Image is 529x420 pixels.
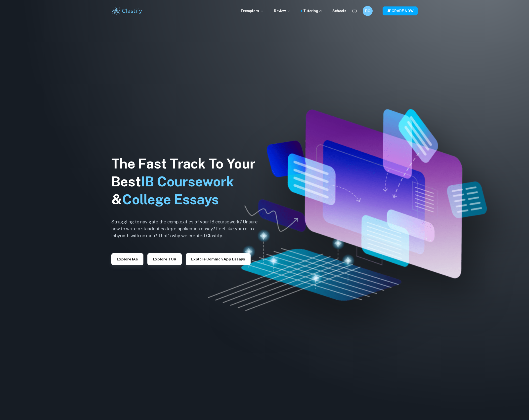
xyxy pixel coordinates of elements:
[122,192,219,207] span: College Essays
[111,256,143,261] a: Explore IAs
[111,6,143,16] img: Clastify logo
[141,174,234,189] span: IB Coursework
[147,256,182,261] a: Explore TOK
[365,8,371,14] h6: DO
[241,8,264,14] p: Exemplars
[363,6,373,16] button: DO
[274,8,291,14] p: Review
[208,109,487,311] img: Clastify hero
[111,253,143,265] button: Explore IAs
[147,253,182,265] button: Explore TOK
[186,256,251,261] a: Explore Common App essays
[186,253,251,265] button: Explore Common App essays
[350,7,359,15] button: Help and Feedback
[303,8,322,14] a: Tutoring
[332,8,346,14] a: Schools
[111,155,265,209] h1: The Fast Track To Your Best &
[383,6,418,15] button: UPGRADE NOW
[111,218,265,239] h6: Struggling to navigate the complexities of your IB coursework? Unsure how to write a standout col...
